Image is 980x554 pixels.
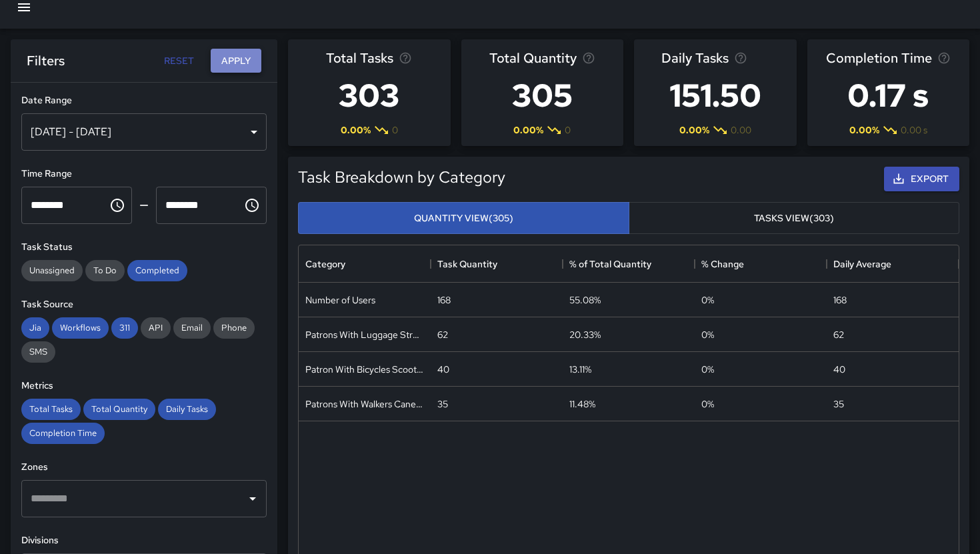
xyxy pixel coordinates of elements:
[701,328,714,341] span: 0 %
[305,245,345,283] div: Category
[849,123,879,137] span: 0.00 %
[21,93,267,108] h6: Date Range
[305,328,424,341] div: Patrons With Luggage Stroller Carts Wagons
[21,379,267,393] h6: Metrics
[83,399,155,420] div: Total Quantity
[565,123,571,137] span: 0
[661,47,729,69] span: Daily Tasks
[701,363,714,376] span: 0 %
[827,245,959,283] div: Daily Average
[173,322,211,333] span: Email
[111,317,138,339] div: 311
[489,69,595,122] h3: 305
[85,260,125,281] div: To Do
[21,297,267,312] h6: Task Source
[629,202,960,235] button: Tasks View(303)
[104,192,131,219] button: Choose time, selected time is 12:00 AM
[399,51,412,65] svg: Total number of tasks in the selected period, compared to the previous period.
[21,260,83,281] div: Unassigned
[582,51,595,65] svg: Total task quantity in the selected period, compared to the previous period.
[901,123,927,137] span: 0.00 s
[21,341,55,363] div: SMS
[437,328,448,341] div: 62
[326,47,393,69] span: Total Tasks
[21,533,267,548] h6: Divisions
[392,123,398,137] span: 0
[299,245,431,283] div: Category
[695,245,827,283] div: % Change
[833,328,844,341] div: 62
[21,317,49,339] div: Jia
[52,317,109,339] div: Workflows
[211,49,261,73] button: Apply
[243,489,262,508] button: Open
[341,123,371,137] span: 0.00 %
[679,123,709,137] span: 0.00 %
[21,399,81,420] div: Total Tasks
[21,322,49,333] span: Jia
[111,322,138,333] span: 311
[127,260,187,281] div: Completed
[21,265,83,276] span: Unassigned
[21,423,105,444] div: Completion Time
[569,397,595,411] div: 11.48%
[833,293,847,307] div: 168
[701,397,714,411] span: 0 %
[569,363,591,376] div: 13.11%
[21,240,267,255] h6: Task Status
[127,265,187,276] span: Completed
[734,51,747,65] svg: Average number of tasks per day in the selected period, compared to the previous period.
[661,69,769,122] h3: 151.50
[826,69,951,122] h3: 0.17 s
[305,397,424,411] div: Patrons With Walkers Canes Wheelchair
[213,322,255,333] span: Phone
[326,69,412,122] h3: 303
[21,113,267,151] div: [DATE] - [DATE]
[157,49,200,73] button: Reset
[833,245,891,283] div: Daily Average
[437,397,448,411] div: 35
[298,167,505,188] h5: Task Breakdown by Category
[731,123,751,137] span: 0.00
[158,403,216,415] span: Daily Tasks
[569,328,601,341] div: 20.33%
[83,403,155,415] span: Total Quantity
[21,427,105,439] span: Completion Time
[489,47,577,69] span: Total Quantity
[833,363,845,376] div: 40
[21,167,267,181] h6: Time Range
[937,51,951,65] svg: Average time taken to complete tasks in the selected period, compared to the previous period.
[21,460,267,475] h6: Zones
[305,363,424,376] div: Patron With Bicycles Scooters Electric Scooters
[513,123,543,137] span: 0.00 %
[52,322,109,333] span: Workflows
[437,245,497,283] div: Task Quantity
[213,317,255,339] div: Phone
[701,245,744,283] div: % Change
[298,202,629,235] button: Quantity View(305)
[826,47,932,69] span: Completion Time
[21,346,55,357] span: SMS
[141,322,171,333] span: API
[85,265,125,276] span: To Do
[173,317,211,339] div: Email
[141,317,171,339] div: API
[158,399,216,420] div: Daily Tasks
[437,293,451,307] div: 168
[305,293,375,307] div: Number of Users
[437,363,449,376] div: 40
[431,245,563,283] div: Task Quantity
[701,293,714,307] span: 0 %
[239,192,265,219] button: Choose time, selected time is 11:59 PM
[563,245,695,283] div: % of Total Quantity
[21,403,81,415] span: Total Tasks
[884,167,959,191] button: Export
[569,245,651,283] div: % of Total Quantity
[569,293,601,307] div: 55.08%
[833,397,844,411] div: 35
[27,50,65,71] h6: Filters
